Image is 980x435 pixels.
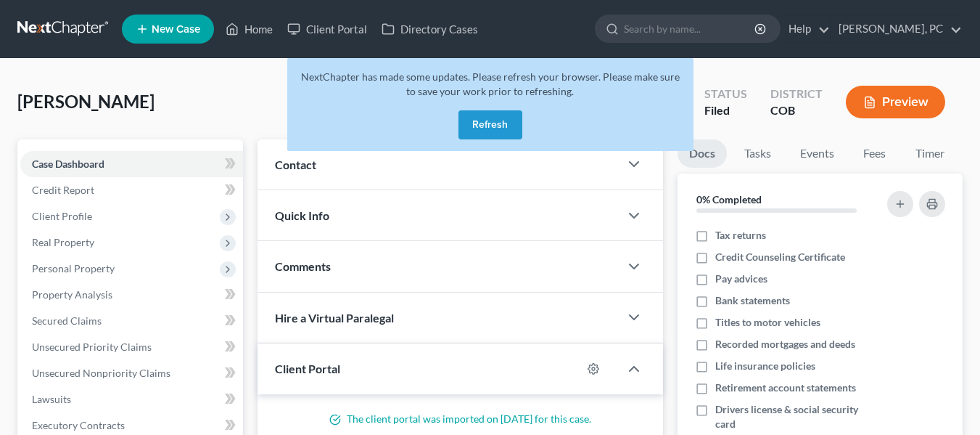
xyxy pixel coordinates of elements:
span: Executory Contracts [32,419,125,431]
span: New Case [152,24,200,35]
span: Hire a Virtual Paralegal [275,311,394,325]
a: Home [218,16,280,42]
a: Events [788,139,846,168]
div: COB [770,102,823,119]
strong: 0% Completed [696,193,762,206]
span: Client Profile [32,210,92,222]
a: Unsecured Nonpriority Claims [20,360,243,386]
span: Contact [275,158,316,171]
span: [PERSON_NAME] [17,91,155,112]
input: Search by name... [624,15,757,42]
a: Secured Claims [20,308,243,334]
span: Credit Report [32,184,94,196]
a: Fees [852,139,898,168]
span: Quick Info [275,208,329,222]
a: Client Portal [280,16,374,42]
div: Filed [704,102,747,119]
a: Timer [904,139,956,168]
a: [PERSON_NAME], PC [831,16,962,42]
p: The client portal was imported on [DATE] for this case. [275,412,646,426]
span: Pay advices [715,272,767,286]
a: Docs [678,139,727,168]
span: Real Property [32,236,94,248]
a: Credit Report [20,177,243,203]
span: Recorded mortgages and deeds [715,337,855,351]
a: Unsecured Priority Claims [20,334,243,360]
a: Directory Cases [374,16,485,42]
span: Property Analysis [32,288,112,301]
div: District [770,86,823,102]
span: Personal Property [32,262,115,275]
a: Lawsuits [20,386,243,412]
span: Life insurance policies [715,359,815,373]
span: Unsecured Nonpriority Claims [32,367,170,379]
a: Help [781,16,830,42]
span: Titles to motor vehicles [715,315,820,330]
span: Credit Counseling Certificate [715,250,845,264]
a: Property Analysis [20,282,243,308]
span: Secured Claims [32,314,102,327]
span: Comments [275,259,331,273]
a: Tasks [733,139,783,168]
span: Retirement account statements [715,381,856,395]
span: Drivers license & social security card [715,402,879,431]
button: Refresh [458,110,522,139]
a: Case Dashboard [20,151,243,177]
span: Unsecured Priority Claims [32,341,152,353]
span: Lawsuits [32,393,71,405]
button: Preview [846,86,945,118]
span: NextChapter has made some updates. Please refresh your browser. Please make sure to save your wor... [301,70,680,97]
span: Case Dashboard [32,158,104,170]
span: Client Portal [275,362,340,375]
div: Status [704,86,747,102]
span: Bank statements [715,293,790,308]
span: Tax returns [715,228,766,243]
